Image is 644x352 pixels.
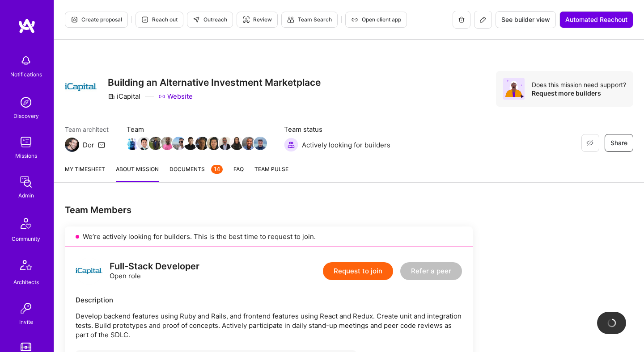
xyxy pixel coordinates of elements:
[17,52,35,70] img: bell
[496,11,556,28] button: See builder view
[17,173,35,191] img: admin teamwork
[158,92,193,101] a: Website
[605,134,633,152] button: Share
[83,140,94,150] div: Dor
[281,12,338,28] button: Team Search
[351,16,401,24] span: Open client app
[565,15,627,24] span: Automated Reachout
[136,12,183,28] button: Reach out
[65,12,128,28] button: Create proposal
[71,16,78,23] i: icon Proposal
[15,151,37,160] div: Missions
[400,262,462,280] button: Refer a peer
[169,164,223,182] a: Documents14
[76,295,462,305] div: Description
[149,137,162,150] img: Team Member Avatar
[18,18,36,34] img: logo
[501,15,550,24] span: See builder view
[211,165,223,174] div: 14
[116,164,159,182] a: About Mission
[230,137,244,150] img: Team Member Avatar
[126,137,139,150] img: Team Member Avatar
[65,164,105,182] a: My timesheet
[173,136,185,151] a: Team Member Avatar
[65,71,97,103] img: Company Logo
[532,80,626,89] div: Does this mission need support?
[161,136,173,151] a: Team Member Avatar
[243,136,254,151] a: Team Member Avatar
[208,136,220,151] a: Team Member Avatar
[65,138,79,152] img: Team Architect
[21,343,31,351] img: tokens
[18,191,34,200] div: Admin
[193,16,227,24] span: Outreach
[219,137,232,150] img: Team Member Avatar
[98,141,105,148] i: icon Mail
[237,12,278,28] button: Review
[233,164,244,182] a: FAQ
[110,262,199,271] div: Full-Stack Developer
[187,12,233,28] button: Outreach
[137,137,151,150] img: Team Member Avatar
[254,166,288,172] span: Team Pulse
[254,164,288,182] a: Team Pulse
[284,125,390,134] span: Team status
[108,77,321,88] h3: Building an Alternative Investment Marketplace
[13,277,39,287] div: Architects
[586,139,593,147] i: icon EyeClosed
[65,226,473,247] div: We’re actively looking for builders. This is the best time to request to join.
[323,262,393,280] button: Request to join
[195,137,209,150] img: Team Member Avatar
[12,234,40,243] div: Community
[76,258,102,285] img: logo
[65,204,473,216] div: Team Members
[13,111,39,121] div: Discovery
[242,16,250,23] i: icon Targeter
[17,133,35,151] img: teamwork
[169,164,223,174] span: Documents
[610,138,627,147] span: Share
[287,16,332,24] span: Team Search
[108,93,115,100] i: icon CompanyGray
[242,137,255,150] img: Team Member Avatar
[242,16,272,24] span: Review
[172,137,186,150] img: Team Member Avatar
[110,262,199,281] div: Open role
[254,136,266,151] a: Team Member Avatar
[65,125,109,134] span: Team architect
[19,317,33,327] div: Invite
[150,136,161,151] a: Team Member Avatar
[17,93,35,111] img: discovery
[127,125,266,134] span: Team
[15,213,37,234] img: Community
[503,78,525,100] img: Avatar
[15,256,37,277] img: Architects
[559,11,633,28] button: Automated Reachout
[17,299,35,317] img: Invite
[196,136,208,151] a: Team Member Avatar
[184,137,197,150] img: Team Member Avatar
[76,311,462,339] p: Develop backend features using Ruby and Rails, and frontend features using React and Redux. Creat...
[220,136,231,151] a: Team Member Avatar
[127,136,138,151] a: Team Member Avatar
[254,137,267,150] img: Team Member Avatar
[284,138,298,152] img: Actively looking for builders
[108,92,140,101] div: iCapital
[607,318,617,328] img: loading
[71,16,122,24] span: Create proposal
[138,136,150,151] a: Team Member Avatar
[10,70,42,79] div: Notifications
[532,89,626,97] div: Request more builders
[231,136,243,151] a: Team Member Avatar
[185,136,196,151] a: Team Member Avatar
[345,12,407,28] button: Open client app
[161,137,174,150] img: Team Member Avatar
[141,16,178,24] span: Reach out
[207,137,220,150] img: Team Member Avatar
[302,140,390,150] span: Actively looking for builders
